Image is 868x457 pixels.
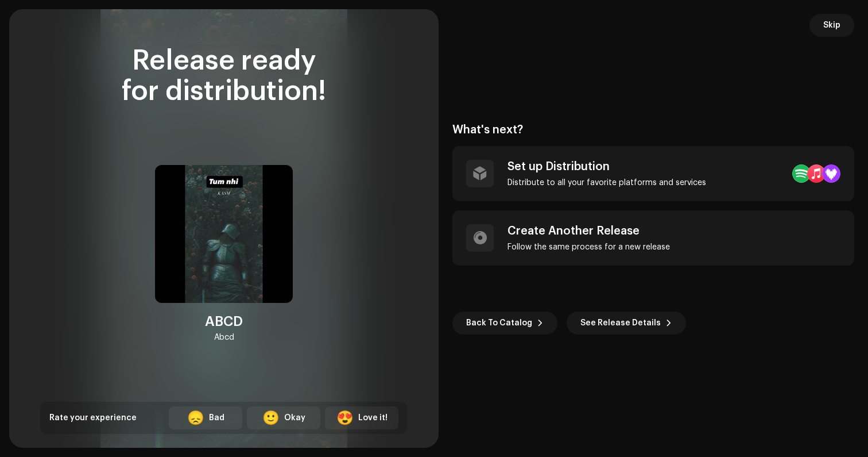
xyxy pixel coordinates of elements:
[209,412,224,424] div: Bad
[507,243,670,252] div: Follow the same process for a new release
[452,123,854,137] div: What's next?
[507,178,706,187] div: Distribute to all your favorite platforms and services
[358,412,387,424] div: Love it!
[155,165,293,303] img: 5045fe7b-93e8-476a-a85a-617282af926c
[205,312,243,331] div: ABCD
[262,411,280,425] div: 🙂
[40,46,408,107] div: Release ready for distribution!
[214,331,234,344] div: Abcd
[466,312,532,335] span: Back To Catalog
[452,312,557,335] button: Back To Catalog
[507,224,670,238] div: Create Another Release
[336,411,354,425] div: 😍
[284,412,305,424] div: Okay
[452,146,854,201] re-a-post-create-item: Set up Distribution
[187,411,204,425] div: 😞
[580,312,661,335] span: See Release Details
[823,14,840,37] span: Skip
[567,312,686,335] button: See Release Details
[507,160,706,174] div: Set up Distribution
[49,414,137,422] span: Rate your experience
[452,210,854,266] re-a-post-create-item: Create Another Release
[809,14,854,37] button: Skip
